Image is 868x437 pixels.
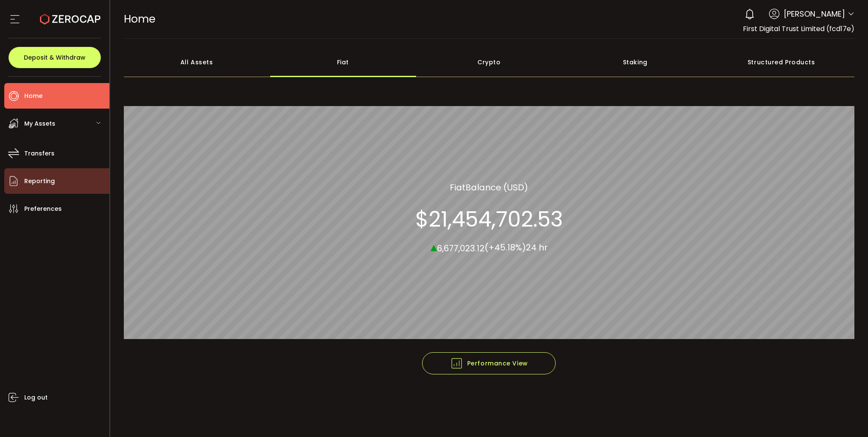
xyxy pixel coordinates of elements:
button: Deposit & Withdraw [9,47,101,68]
section: Balance (USD) [450,181,528,193]
div: Structured Products [708,47,855,77]
span: Performance View [450,357,528,370]
span: (+45.18%) [485,241,526,253]
span: [PERSON_NAME] [784,8,845,20]
div: Crypto [416,47,562,77]
div: Staking [562,47,708,77]
span: Home [24,90,43,102]
span: First Digital Trust Limited (fcd17e) [743,24,854,34]
span: ▴ [431,237,437,256]
span: Transfers [24,147,54,160]
span: 6,677,023.12 [437,242,485,254]
div: Fiat [270,47,416,77]
span: 24 hr [526,241,548,253]
span: Home [124,11,155,26]
iframe: Chat Widget [825,396,868,437]
button: Performance View [422,352,556,374]
span: Preferences [24,203,62,215]
span: My Assets [24,118,55,130]
span: Fiat [450,181,465,193]
span: Deposit & Withdraw [24,55,86,60]
span: Reporting [24,175,55,187]
div: All Assets [124,47,270,77]
section: $21,454,702.53 [415,206,563,232]
span: Log out [24,391,48,404]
